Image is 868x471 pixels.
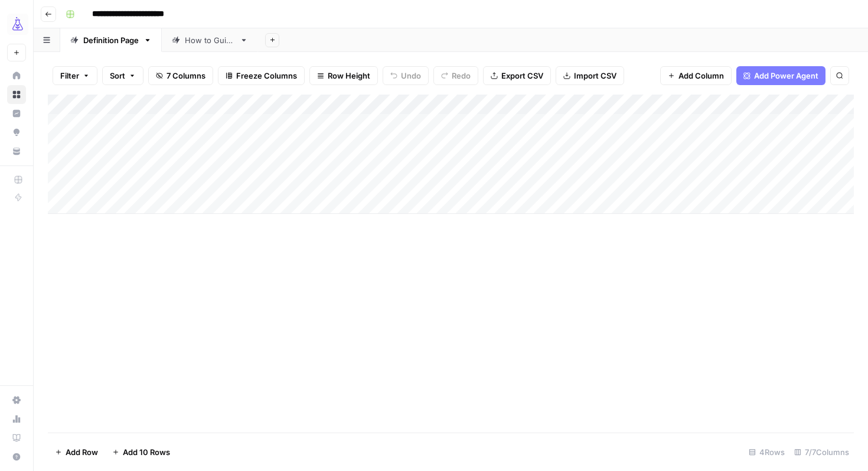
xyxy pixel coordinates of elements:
button: Workspace: AirOps Growth [7,9,26,39]
span: Import CSV [574,70,616,82]
a: Your Data [7,142,26,161]
span: Row Height [328,70,370,82]
a: Insights [7,104,26,123]
button: Row Height [309,66,378,85]
a: Home [7,66,26,85]
button: Help + Support [7,447,26,466]
button: Add Power Agent [736,66,825,85]
span: Redo [452,70,471,82]
span: Add Column [678,70,724,82]
button: Add Row [48,443,105,462]
a: Definition Page [60,28,162,52]
span: Filter [60,70,79,82]
button: Freeze Columns [218,66,305,85]
a: Settings [7,391,26,410]
span: Add Power Agent [754,70,818,82]
button: Redo [433,66,478,85]
button: Add Column [660,66,732,85]
button: Undo [383,66,429,85]
span: Add 10 Rows [123,446,170,458]
span: Add Row [66,446,98,458]
a: Usage [7,410,26,428]
div: Definition Page [83,34,139,46]
a: Browse [7,85,26,104]
button: Export CSV [483,66,551,85]
button: 7 Columns [148,66,213,85]
span: 7 Columns [167,70,205,82]
span: Freeze Columns [236,70,297,82]
a: Opportunities [7,123,26,142]
div: How to Guide [185,34,235,46]
a: Learning Hub [7,428,26,447]
button: Sort [102,66,143,85]
span: Undo [401,70,421,82]
button: Add 10 Rows [105,443,177,462]
div: 4 Rows [744,443,789,462]
span: Export CSV [501,70,543,82]
span: Sort [110,70,125,82]
button: Filter [53,66,97,85]
img: AirOps Growth Logo [7,14,28,35]
div: 7/7 Columns [789,443,854,462]
button: Import CSV [556,66,624,85]
a: How to Guide [162,28,258,52]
